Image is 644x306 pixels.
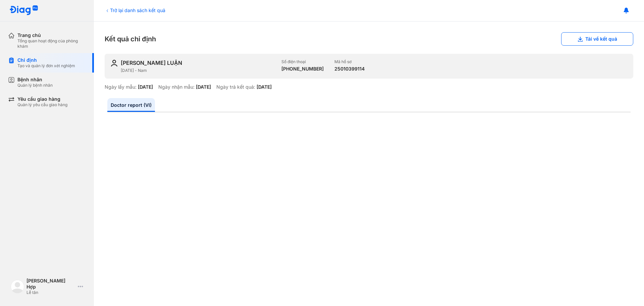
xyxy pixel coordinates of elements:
[17,57,75,63] div: Chỉ định
[216,84,255,90] div: Ngày trả kết quả:
[105,84,137,90] div: Ngày lấy mẫu:
[138,84,153,90] div: [DATE]
[196,84,211,90] div: [DATE]
[17,96,67,102] div: Yêu cầu giao hàng
[9,5,38,16] img: logo
[11,280,24,293] img: logo
[26,278,75,290] div: [PERSON_NAME] Hợp
[561,32,633,46] button: Tải về kết quả
[158,84,195,90] div: Ngày nhận mẫu:
[334,59,365,64] div: Mã hồ sơ
[105,7,165,14] div: Trở lại danh sách kết quả
[257,84,272,90] div: [DATE]
[17,38,86,49] div: Tổng quan hoạt động của phòng khám
[110,59,118,67] img: user-icon
[334,66,365,72] div: 25010399114
[107,98,155,112] a: Doctor report (VI)
[281,66,324,72] div: [PHONE_NUMBER]
[17,63,75,69] div: Tạo và quản lý đơn xét nghiệm
[26,290,75,295] div: Lễ tân
[17,102,67,107] div: Quản lý yêu cầu giao hàng
[121,59,182,67] div: [PERSON_NAME] LUẬN
[121,68,276,73] div: [DATE] - Nam
[17,83,53,88] div: Quản lý bệnh nhân
[17,77,53,83] div: Bệnh nhân
[17,32,86,38] div: Trang chủ
[105,32,633,46] div: Kết quả chỉ định
[281,59,324,64] div: Số điện thoại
